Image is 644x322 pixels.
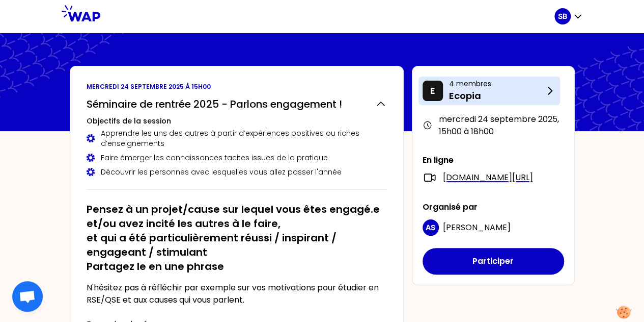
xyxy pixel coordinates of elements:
[12,281,43,312] div: Ouvrir le chat
[554,8,583,24] button: SB
[423,248,564,275] button: Participer
[87,128,387,148] div: Apprendre les uns des autres à partir d’expériences positives ou riches d’enseignements
[87,167,387,177] div: Découvrir les personnes avec lesquelles vous allez passer l'année
[87,97,342,111] h2: Séminaire de rentrée 2025 - Parlons engagement !
[87,116,387,126] h3: Objectifs de la session
[423,201,564,213] p: Organisé par
[87,202,387,274] h2: Pensez à un projet/cause sur lequel vous êtes engagé.e et/ou avez incité les autres à le faire, e...
[423,154,564,166] p: En ligne
[558,11,567,21] p: SB
[449,89,544,103] p: Ecopia
[443,171,533,184] a: [DOMAIN_NAME][URL]
[87,97,387,111] button: Séminaire de rentrée 2025 - Parlons engagement !
[87,153,387,163] div: Faire émerger les connaissances tacites issues de la pratique
[426,222,435,233] p: AS
[449,79,544,89] p: 4 membres
[430,84,435,98] p: E
[423,113,564,138] div: mercredi 24 septembre 2025 , 15h00 à 18h00
[443,221,511,233] span: [PERSON_NAME]
[87,83,387,91] p: mercredi 24 septembre 2025 à 15h00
